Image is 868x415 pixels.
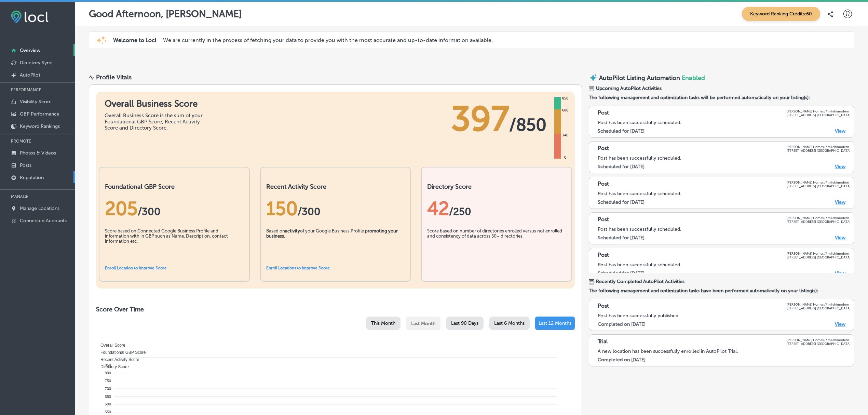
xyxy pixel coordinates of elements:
label: Scheduled for [DATE] [598,164,645,170]
span: The following management and optimization tasks will be performed automatically on your listing(s): [589,95,854,101]
div: 680 [561,108,570,113]
tspan: 800 [105,371,111,375]
div: 850 [561,96,570,101]
p: Visibility Score [20,99,52,105]
img: fda3e92497d09a02dc62c9cd864e3231.png [11,11,49,23]
p: Post [598,145,609,152]
p: [PERSON_NAME] Homes // milehimodern [787,109,851,113]
p: Manage Locations [20,205,59,211]
div: Score based on number of directories enrolled versus not enrolled and consistency of data across ... [427,228,566,263]
span: / 850 [509,115,546,135]
span: Recent Activity Score [95,357,139,362]
label: Scheduled for [DATE] [598,199,645,205]
p: Overview [20,48,40,53]
span: The following management and optimization tasks have been performed automatically on your listing... [589,288,854,294]
p: Post [598,109,609,117]
div: 150 [266,197,405,220]
label: Scheduled for [DATE] [598,235,645,241]
p: Trial [598,338,608,346]
p: [STREET_ADDRESS] [GEOGRAPHIC_DATA] [787,255,851,259]
span: Enabled [682,74,705,82]
span: Last 90 Days [451,320,478,326]
p: AutoPilot Listing Automation [599,74,680,82]
p: [STREET_ADDRESS] [GEOGRAPHIC_DATA] [787,342,851,346]
p: Keyword Rankings [20,123,60,129]
tspan: 550 [105,410,111,414]
h2: Directory Score [427,183,566,190]
p: Reputation [20,175,44,180]
span: Foundational GBP Score [95,350,146,355]
h2: Foundational GBP Score [105,183,244,190]
b: promoting your business [266,228,398,239]
div: A new location has been successfully enrolled in AutoPilot Trial. [598,348,851,354]
div: Post has been successfully scheduled. [598,155,851,161]
h2: Score Over Time [96,306,575,313]
p: [PERSON_NAME] Homes // milehimodern [787,145,851,149]
tspan: 850 [105,363,111,367]
p: [PERSON_NAME] Homes // milehimodern [787,252,851,255]
a: View [835,321,845,327]
span: Last Month [411,321,435,326]
div: Post has been successfully scheduled. [598,226,851,232]
div: Based on of your Google Business Profile . [266,228,405,263]
h2: Recent Activity Score [266,183,405,190]
span: Recently Completed AutoPilot Activities [596,279,684,284]
a: View [835,235,845,241]
span: Overall Score [95,343,125,348]
p: Post [598,216,609,224]
p: Directory Sync [20,60,52,66]
tspan: 750 [105,379,111,383]
span: Upcoming AutoPilot Activities [596,85,662,91]
span: Last 12 Months [539,320,571,326]
span: This Month [371,320,395,326]
label: Completed on [DATE] [598,321,646,327]
span: Directory Score [95,364,129,369]
p: Posts [20,162,31,168]
div: 340 [561,133,570,138]
p: [STREET_ADDRESS] [GEOGRAPHIC_DATA] [787,149,851,152]
a: Enroll Locations to Improve Score [266,266,330,270]
p: Good Afternoon, [PERSON_NAME] [89,8,242,19]
p: [PERSON_NAME] Homes // milehimodern [787,216,851,220]
span: Keyword Ranking Credits: 60 [742,7,820,21]
label: Completed on [DATE] [598,357,646,363]
p: GBP Performance [20,111,59,117]
div: Post has been successfully scheduled. [598,120,851,125]
span: 397 [451,98,509,139]
label: Scheduled for [DATE] [598,128,645,134]
a: View [835,270,845,276]
div: 42 [427,197,566,220]
p: [STREET_ADDRESS] [GEOGRAPHIC_DATA] [787,113,851,117]
p: AutoPilot [20,72,40,78]
p: Post [598,252,609,259]
tspan: 650 [105,394,111,399]
tspan: 700 [105,387,111,391]
span: Welcome to Locl [113,37,156,43]
span: /300 [298,205,321,218]
span: /250 [449,205,471,218]
p: Post [598,180,609,188]
p: [STREET_ADDRESS] [GEOGRAPHIC_DATA] [787,306,851,310]
a: View [835,164,845,170]
label: Scheduled for [DATE] [598,270,645,276]
div: Post has been successfully scheduled. [598,262,851,268]
div: Post has been successfully scheduled. [598,191,851,197]
div: 0 [563,155,568,160]
div: Score based on Connected Google Business Profile and information with in GBP such as Name, Descri... [105,228,244,263]
a: Enroll Location to Improve Score [105,266,167,270]
span: / 300 [138,205,161,218]
p: Post [598,303,609,310]
b: activity [285,228,300,233]
p: We are currently in the process of fetching your data to provide you with the most accurate and u... [163,37,493,43]
p: [PERSON_NAME] Homes // milehimodern [787,303,851,306]
a: View [835,128,845,134]
p: Connected Accounts [20,218,67,224]
div: Post has been successfully published. [598,313,851,319]
a: View [835,199,845,205]
p: Photos & Videos [20,150,56,156]
p: [STREET_ADDRESS] [GEOGRAPHIC_DATA] [787,184,851,188]
tspan: 600 [105,402,111,406]
p: [PERSON_NAME] Homes // milehimodern [787,180,851,184]
span: Last 6 Months [494,320,525,326]
h1: Overall Business Score [105,98,207,109]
